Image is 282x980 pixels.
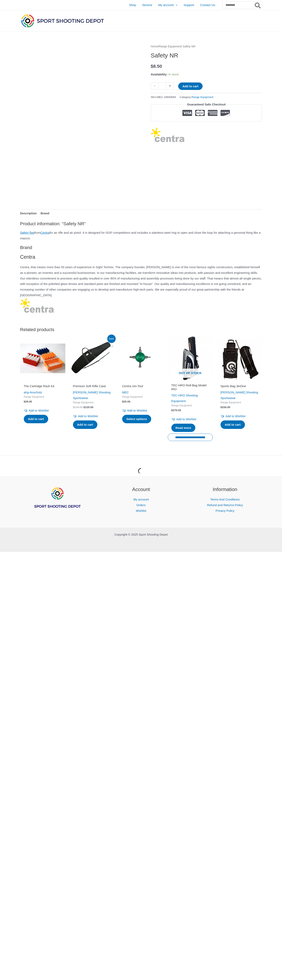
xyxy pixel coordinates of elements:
img: Safety NR - Image 2 [20,165,50,195]
span: $ [73,406,75,409]
span: Add to Wishlist [29,409,49,412]
a: Refund and Returns Policy [207,503,243,507]
span: Out of stock [171,369,210,378]
button: Search [254,2,262,8]
img: Sport Shooting Depot [20,13,105,28]
a: Terms And Conditions [210,498,240,501]
aside: Footer Widget 1 [20,486,94,518]
span: Add to Wishlist [226,414,246,418]
h2: Related products [20,327,262,333]
h2: Sports Bag 3inOne [221,384,258,388]
h2: Information [188,486,262,493]
span: $ [171,409,173,412]
span: Add to Wishlist [176,417,196,421]
img: Safety NR [20,44,141,165]
span: SKU: [151,95,176,100]
bdi: 120.00 [83,406,93,409]
a: My account [133,498,149,501]
span: $ [221,406,222,409]
span: Range Equipment [221,401,258,404]
h2: Brand [20,245,262,250]
span: $ [83,406,85,409]
a: Safety flag [20,231,34,234]
h2: Product information: “Safety NR” [20,221,262,227]
h2: The Cartridge Rack Kit [24,384,62,388]
aside: Footer Widget 2 [104,486,178,513]
bdi: 330.00 [221,406,230,409]
span: Range Equipment [24,395,62,399]
a: [PERSON_NAME] Shooting Sportswear [221,391,258,400]
a: Add to Wishlist [171,416,196,422]
a: Add to Wishlist [24,408,49,413]
span: Range Equipment [122,395,160,399]
nav: Breadcrumb [151,44,262,49]
a: Premium Soft Rifle Case [73,384,111,390]
a: Read more about “TEC-HRO Roll-Bag Model RIO” [171,424,196,432]
a: Add to cart: “Premium Soft Rifle Case” [73,420,97,429]
a: Privacy Policy [215,509,234,512]
a: Centra [151,127,185,144]
h2: Premium Soft Rifle Case [73,384,111,388]
a: Description [20,209,37,218]
span: $ [24,400,25,403]
img: Sports Bag 3inOne [217,336,262,381]
a: Range Equipment [191,96,213,99]
a: Orders [136,503,146,507]
a: Out of stock [168,336,213,381]
img: Centra Uni-Tool [119,336,164,381]
a: TEC-HRO Shooting Equipment [171,394,198,403]
button: Add to cart [178,82,203,90]
span: MEC.19940083 [157,96,176,99]
a: Add to Wishlist [221,413,246,419]
span: $ [122,400,124,403]
p: Copyright © 2025 Sport Shooting Depot [20,532,262,537]
a: [PERSON_NAME] Shooting Sportswear [73,391,111,400]
span: Range Equipment [73,401,111,404]
a: Add to Wishlist [122,408,147,413]
a: MEC [122,391,129,394]
a: Sports Bag 3inOne [221,384,258,390]
a: Add to cart: “The Cartridge Rack Kit” [24,415,48,423]
div: Centra, that means more than 50 years of experience in Sight Technic. The company founder, [PERSO... [20,264,262,298]
span: In stock [168,73,179,76]
img: TEC-HRO Roll-Bag Model RIO [168,336,213,381]
a: Wishlist [136,509,146,512]
span: Add to Wishlist [127,409,147,412]
h2: TEC-HRO Roll-Bag Model RIO [171,383,209,391]
a: Range Equipment [159,45,181,48]
a: The Cartridge Rack Kit [24,384,62,390]
span: Availability: [151,73,168,76]
span: $ [151,64,153,69]
bdi: 130.00 [73,406,83,409]
legend: Guaranteed Safe Checkout [185,102,227,107]
a: TEC-HRO Roll-Bag Model RIO [171,383,209,393]
img: The Cartridge Rack Kit [20,336,65,381]
span: Category: [180,95,213,100]
a: Centra [20,304,54,308]
div: Loading... [138,468,144,474]
img: Premium Soft Rifle Case [69,336,114,381]
bdi: 8.50 [151,64,162,69]
p: from for air rifle and air pistol. It is designed for ISSF-competitions and includes a stainless-... [20,230,262,241]
a: Add to cart: “Sports Bag 3inOne” [221,420,245,429]
a: Brand [41,209,49,218]
nav: Account [104,497,178,514]
a: - [151,82,158,90]
nav: Information [188,497,262,514]
a: + [166,82,174,90]
aside: Footer Widget 3 [188,486,262,513]
a: Select options for “Centra Uni-Tool” [122,415,151,423]
h1: Safety NR [151,52,262,59]
a: Centra [40,231,49,234]
bdi: 25.00 [122,400,130,403]
input: Product quantity [158,82,166,90]
span: Sale! [107,335,116,343]
h3: Centra [20,254,262,260]
a: ahg-Anschütz [24,391,42,394]
bdi: 270.00 [171,409,181,412]
span: Add to Wishlist [78,414,98,418]
a: Home [151,45,158,48]
a: Add to Wishlist [73,413,98,419]
h2: Centra Uni-Tool [122,384,160,388]
a: Centra Uni-Tool [122,384,160,390]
